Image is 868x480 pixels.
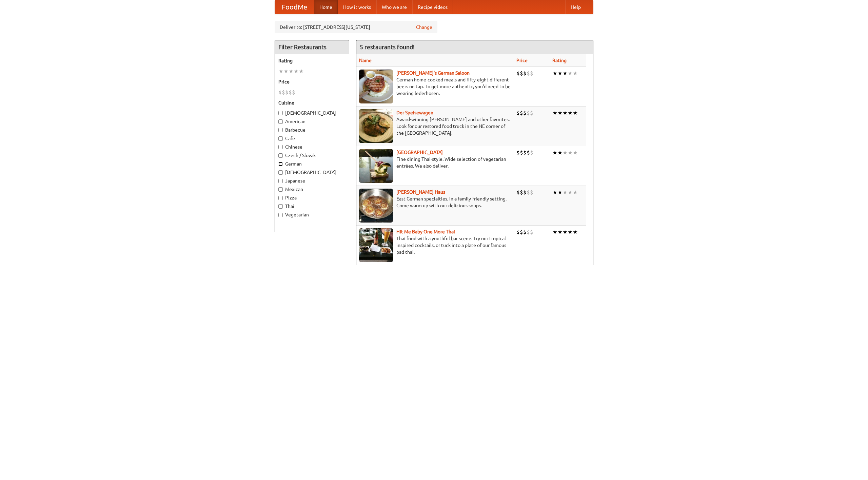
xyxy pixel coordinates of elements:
li: $ [520,228,523,236]
a: FoodMe [275,0,314,14]
li: $ [530,109,533,117]
li: ★ [557,70,563,77]
li: ★ [568,228,573,236]
li: ★ [563,109,568,117]
a: How it works [338,0,376,14]
a: [PERSON_NAME]'s German Saloon [396,70,470,76]
li: $ [523,109,527,117]
li: $ [520,109,523,117]
input: German [278,162,283,166]
input: [DEMOGRAPHIC_DATA] [278,111,283,115]
label: Vegetarian [278,211,346,218]
li: $ [523,149,527,156]
a: Recipe videos [412,0,453,14]
h4: Filter Restaurants [275,40,349,54]
li: $ [527,228,530,236]
li: $ [516,109,520,117]
img: satay.jpg [359,149,393,183]
li: ★ [563,189,568,196]
li: $ [523,189,527,196]
a: Der Speisewagen [396,110,433,115]
input: Japanese [278,179,283,183]
input: [DEMOGRAPHIC_DATA] [278,170,283,175]
li: $ [516,70,520,77]
li: ★ [573,70,578,77]
li: ★ [568,189,573,196]
img: speisewagen.jpg [359,109,393,143]
li: $ [530,149,533,156]
a: Change [416,24,432,31]
li: ★ [573,228,578,236]
input: Thai [278,204,283,209]
input: Cafe [278,136,283,141]
a: Rating [552,58,567,63]
h5: Cuisine [278,99,346,106]
input: Mexican [278,187,283,192]
li: $ [289,89,292,96]
li: ★ [563,228,568,236]
li: ★ [563,70,568,77]
input: Chinese [278,145,283,149]
li: $ [516,189,520,196]
p: German home-cooked meals and fifty-eight different beers on tap. To get more authentic, you'd nee... [359,76,511,97]
li: ★ [552,149,557,156]
p: Award-winning [PERSON_NAME] and other favorites. Look for our restored food truck in the NE corne... [359,116,511,136]
li: $ [530,189,533,196]
label: Cafe [278,135,346,142]
li: ★ [557,109,563,117]
li: ★ [283,68,289,75]
li: ★ [552,109,557,117]
li: $ [527,109,530,117]
label: Pizza [278,194,346,201]
li: $ [527,70,530,77]
li: $ [520,189,523,196]
label: Japanese [278,177,346,184]
li: $ [520,70,523,77]
p: Thai food with a youthful bar scene. Try our tropical inspired cocktails, or tuck into a plate of... [359,235,511,255]
li: $ [292,89,295,96]
li: ★ [299,68,304,75]
a: [PERSON_NAME] Haus [396,189,445,195]
label: Barbecue [278,127,346,133]
input: American [278,119,283,124]
div: Deliver to: [STREET_ADDRESS][US_STATE] [275,21,437,33]
label: German [278,160,346,167]
li: $ [530,70,533,77]
p: East German specialties, in a family-friendly setting. Come warm up with our delicious soups. [359,195,511,209]
ng-pluralize: 5 restaurants found! [360,44,415,50]
li: $ [278,89,282,96]
li: $ [527,149,530,156]
label: Czech / Slovak [278,152,346,159]
li: ★ [289,68,294,75]
a: Price [516,58,528,63]
a: [GEOGRAPHIC_DATA] [396,150,443,155]
input: Czech / Slovak [278,153,283,158]
a: Hit Me Baby One More Thai [396,229,455,234]
li: ★ [552,189,557,196]
input: Vegetarian [278,213,283,217]
li: $ [520,149,523,156]
a: Name [359,58,372,63]
label: Mexican [278,186,346,193]
li: ★ [552,228,557,236]
a: Help [565,0,586,14]
label: Thai [278,203,346,210]
li: ★ [278,68,283,75]
a: Home [314,0,338,14]
li: $ [523,70,527,77]
li: $ [285,89,289,96]
img: babythai.jpg [359,228,393,262]
li: $ [523,228,527,236]
a: Who we are [376,0,412,14]
label: [DEMOGRAPHIC_DATA] [278,169,346,176]
label: Chinese [278,143,346,150]
li: $ [516,228,520,236]
li: $ [530,228,533,236]
li: ★ [557,189,563,196]
li: $ [516,149,520,156]
img: esthers.jpg [359,70,393,103]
